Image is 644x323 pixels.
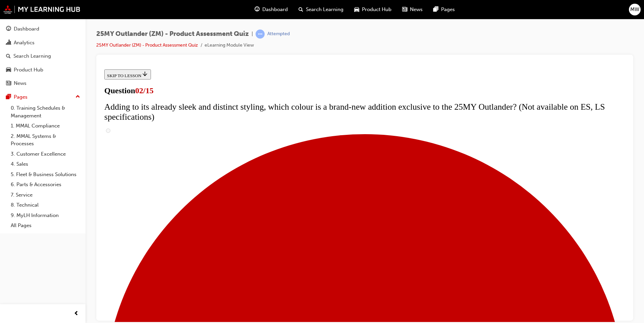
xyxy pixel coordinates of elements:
span: Pages [441,6,455,13]
span: car-icon [6,67,11,73]
a: pages-iconPages [428,3,460,16]
span: 25MY Outlander (ZM) - Product Assessment Quiz [96,30,249,38]
div: Analytics [14,39,35,47]
span: prev-icon [74,310,79,318]
div: Attempted [267,31,290,37]
div: News [14,79,26,87]
span: MW [630,6,639,13]
a: 5. Fleet & Business Solutions [8,169,83,180]
span: guage-icon [255,5,260,14]
button: SKIP TO LESSON [3,3,49,13]
a: 9. MyLH Information [8,210,83,221]
a: 2. MMAL Systems & Processes [8,131,83,149]
a: guage-iconDashboard [249,3,293,16]
span: News [410,6,423,13]
div: Dashboard [14,25,39,33]
a: 4. Sales [8,159,83,169]
a: 0. Training Schedules & Management [8,103,83,121]
span: SKIP TO LESSON [5,6,47,11]
span: pages-icon [433,5,438,14]
a: Search Learning [3,50,83,62]
a: 7. Service [8,190,83,200]
span: up-icon [75,93,80,101]
span: learningRecordVerb_ATTEMPT-icon [256,30,265,39]
li: eLearning Module View [205,42,254,49]
span: news-icon [6,80,11,87]
img: mmal [3,5,80,14]
span: news-icon [402,5,407,14]
a: 25MY Outlander (ZM) - Product Assessment Quiz [96,42,198,48]
button: MW [629,4,641,15]
a: news-iconNews [397,3,428,16]
span: car-icon [354,5,359,14]
a: car-iconProduct Hub [349,3,397,16]
span: guage-icon [6,26,11,32]
a: All Pages [8,220,83,231]
a: News [3,77,83,90]
span: search-icon [299,5,303,14]
a: 8. Technical [8,200,83,210]
a: 3. Customer Excellence [8,149,83,159]
a: Dashboard [3,23,83,35]
div: Product Hub [14,66,43,74]
a: 1. MMAL Compliance [8,121,83,131]
span: pages-icon [6,94,11,100]
a: Analytics [3,37,83,49]
div: Pages [14,93,28,101]
a: Product Hub [3,64,83,76]
a: search-iconSearch Learning [293,3,349,16]
span: Dashboard [262,6,288,13]
span: Search Learning [306,6,343,13]
button: Pages [3,91,83,103]
div: Search Learning [13,52,51,60]
span: | [252,30,253,38]
button: DashboardAnalyticsSearch LearningProduct HubNews [3,21,83,91]
span: chart-icon [6,40,11,46]
a: 6. Parts & Accessories [8,179,83,190]
span: Product Hub [362,6,391,13]
span: search-icon [6,53,11,59]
